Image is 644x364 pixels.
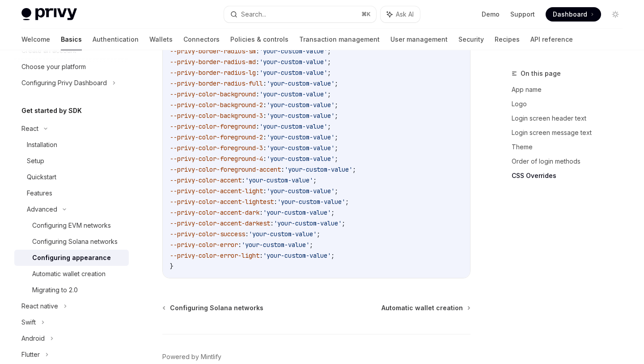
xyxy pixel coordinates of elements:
[163,303,263,312] a: Configuring Solana networks
[170,47,256,55] span: --privy-border-radius-sm
[352,165,356,173] span: ;
[263,112,267,120] span: :
[14,153,129,169] a: Setup
[317,230,320,238] span: ;
[263,79,267,87] span: :
[14,234,129,250] a: Configuring Solana networks
[256,69,259,77] span: :
[342,219,345,227] span: ;
[482,10,500,19] a: Demo
[327,58,331,66] span: ;
[21,123,38,134] div: React
[267,112,335,120] span: 'your-custom-value'
[259,58,327,66] span: 'your-custom-value'
[170,112,263,120] span: --privy-color-background-3
[14,250,129,266] a: Configuring appearance
[149,29,173,50] a: Wallets
[553,10,587,19] span: Dashboard
[345,198,349,206] span: ;
[458,29,484,50] a: Security
[170,230,245,238] span: --privy-color-success
[256,90,259,98] span: :
[238,241,241,249] span: :
[93,29,139,50] a: Authentication
[14,169,129,185] a: Quickstart
[256,122,259,130] span: :
[170,176,241,184] span: --privy-color-accent
[327,90,331,98] span: ;
[277,198,345,206] span: 'your-custom-value'
[274,198,277,206] span: :
[335,187,338,195] span: ;
[183,29,220,50] a: Connectors
[245,176,313,184] span: 'your-custom-value'
[267,101,335,109] span: 'your-custom-value'
[274,219,342,227] span: 'your-custom-value'
[335,155,338,163] span: ;
[327,69,331,77] span: ;
[224,6,376,22] button: Search...⌘K
[21,333,45,344] div: Android
[267,133,335,141] span: 'your-custom-value'
[170,303,263,312] span: Configuring Solana networks
[335,79,338,87] span: ;
[61,29,82,50] a: Basics
[14,217,129,234] a: Configuring EVM networks
[170,90,256,98] span: --privy-color-background
[241,9,266,20] div: Search...
[170,208,259,217] span: --privy-color-accent-dark
[259,208,263,217] span: :
[263,187,267,195] span: :
[21,317,36,328] div: Swift
[381,6,420,22] button: Ask AI
[335,144,338,152] span: ;
[381,303,463,312] span: Automatic wallet creation
[270,219,274,227] span: :
[170,165,281,173] span: --privy-color-foreground-accent
[267,155,335,163] span: 'your-custom-value'
[259,122,327,130] span: 'your-custom-value'
[32,220,111,231] div: Configuring EVM networks
[381,303,470,312] a: Automatic wallet creation
[263,155,267,163] span: :
[309,241,313,249] span: ;
[335,133,338,141] span: ;
[608,7,623,22] button: Toggle dark mode
[390,29,448,50] a: User management
[170,101,263,109] span: --privy-color-background-2
[170,155,263,163] span: --privy-color-foreground-4
[530,29,573,50] a: API reference
[259,69,327,77] span: 'your-custom-value'
[170,262,174,270] span: }
[27,156,44,166] div: Setup
[32,236,118,247] div: Configuring Solana networks
[512,126,630,140] a: Login screen message text
[14,266,129,282] a: Automatic wallet creation
[263,101,267,109] span: :
[162,352,221,361] a: Powered by Mintlify
[263,133,267,141] span: :
[230,29,288,50] a: Policies & controls
[32,252,111,263] div: Configuring appearance
[512,140,630,154] a: Theme
[259,47,327,55] span: 'your-custom-value'
[281,165,284,173] span: :
[170,133,263,141] span: --privy-color-foreground-2
[313,176,317,184] span: ;
[170,219,270,227] span: --privy-color-accent-darkest
[14,185,129,201] a: Features
[27,139,57,150] div: Installation
[21,29,50,50] a: Welcome
[331,208,335,217] span: ;
[256,47,259,55] span: :
[335,112,338,120] span: ;
[170,241,238,249] span: --privy-color-error
[267,79,335,87] span: 'your-custom-value'
[263,251,331,260] span: 'your-custom-value'
[512,97,630,111] a: Logo
[32,285,78,295] div: Migrating to 2.0
[396,10,414,19] span: Ask AI
[27,204,57,215] div: Advanced
[14,59,129,75] a: Choose your platform
[21,105,82,116] h5: Get started by SDK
